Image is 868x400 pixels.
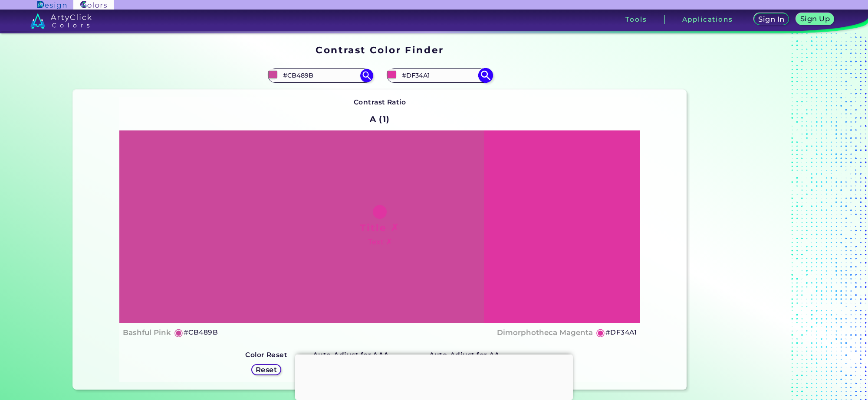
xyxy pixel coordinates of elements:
[756,14,788,25] a: Sign In
[478,68,493,83] img: icon search
[497,326,593,339] h4: Dimorphotheca Magenta
[360,221,400,234] h1: Title ✗
[399,70,480,81] input: type color 2..
[798,14,832,25] a: Sign Up
[368,236,392,248] h4: Text ✗
[184,327,218,338] h5: #CB489B
[759,16,783,23] h5: Sign In
[245,351,287,359] strong: Color Reset
[360,69,373,82] img: icon search
[37,1,66,9] img: ArtyClick Design logo
[802,16,829,22] h5: Sign Up
[429,351,500,359] strong: Auto-Adjust for AA
[682,16,733,23] h3: Applications
[295,354,573,398] iframe: Advertisement
[313,351,389,359] strong: Auto-Adjust for AAA
[690,41,799,393] iframe: Advertisement
[354,98,406,106] strong: Contrast Ratio
[123,326,171,339] h4: Bashful Pink
[366,110,394,129] h2: A (1)
[605,327,637,338] h5: #DF34A1
[256,367,276,373] h5: Reset
[30,13,92,29] img: logo_artyclick_colors_white.svg
[280,70,361,81] input: type color 1..
[316,43,444,56] h1: Contrast Color Finder
[174,327,184,338] h5: ◉
[625,16,647,23] h3: Tools
[596,327,605,338] h5: ◉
